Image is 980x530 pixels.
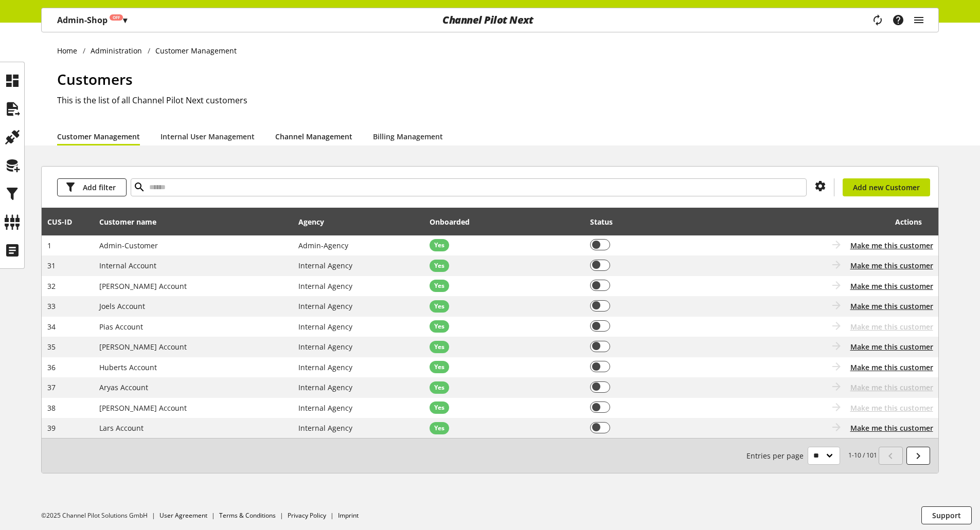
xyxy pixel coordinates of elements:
[434,302,444,311] span: Yes
[843,178,930,196] a: Add new Customer
[41,8,939,32] nav: main navigation
[850,301,933,312] button: Make me this customer
[850,240,933,251] button: Make me this customer
[99,281,187,291] span: [PERSON_NAME] Account
[716,211,922,232] div: Actions
[853,182,920,193] span: Add new Customer
[113,14,120,21] span: Off
[57,178,127,196] button: Add filter
[850,281,933,291] button: Make me this customer
[219,511,276,520] a: Terms & Conditions
[99,362,157,372] span: Huberts Account
[590,216,623,227] div: Status
[47,382,56,392] span: 37
[99,382,148,392] span: Aryas Account
[921,506,972,524] button: Support
[99,403,187,413] span: [PERSON_NAME] Account
[99,241,158,250] span: Admin-Customer
[99,216,167,227] div: Customer name
[99,342,187,352] span: [PERSON_NAME] Account
[47,301,56,311] span: 33
[47,261,56,270] span: 31
[57,131,140,142] a: Customer Management
[434,241,444,250] span: Yes
[57,69,133,89] span: Customers
[47,362,56,372] span: 36
[47,403,56,413] span: 38
[57,14,127,26] p: Admin-Shop
[850,260,933,271] button: Make me this customer
[288,511,326,520] a: Privacy Policy
[338,511,359,520] a: Imprint
[298,423,352,433] span: Internal Agency
[298,241,348,250] span: Admin-Agency
[123,14,127,26] span: ▾
[298,216,334,227] div: Agency
[47,342,56,352] span: 35
[57,94,939,106] h2: This is the list of all Channel Pilot Next customers
[434,261,444,270] span: Yes
[41,511,159,520] li: ©2025 Channel Pilot Solutions GmbH
[47,322,56,332] span: 34
[746,447,877,465] small: 1-10 / 101
[298,322,352,332] span: Internal Agency
[161,131,255,142] a: Internal User Management
[83,182,116,193] span: Add filter
[850,341,933,352] button: Make me this customer
[373,131,443,142] a: Billing Management
[99,261,156,270] span: Internal Account
[434,424,444,433] span: Yes
[47,216,82,227] div: CUS-⁠ID
[47,281,56,291] span: 32
[430,216,480,227] div: Onboarded
[298,403,352,413] span: Internal Agency
[298,261,352,270] span: Internal Agency
[850,382,933,393] span: Make me this customer
[434,322,444,331] span: Yes
[298,301,352,311] span: Internal Agency
[99,423,144,433] span: Lars Account
[298,342,352,352] span: Internal Agency
[434,403,444,412] span: Yes
[850,423,933,433] button: Make me this customer
[99,301,145,311] span: Joels Account
[434,342,444,352] span: Yes
[57,45,83,56] a: Home
[47,423,56,433] span: 39
[434,362,444,372] span: Yes
[47,241,51,250] span: 1
[850,362,933,373] button: Make me this customer
[298,382,352,392] span: Internal Agency
[850,403,933,413] span: Make me this customer
[850,321,933,332] span: Make me this customer
[85,45,148,56] a: Administration
[746,450,808,461] span: Entries per page
[434,383,444,392] span: Yes
[159,511,207,520] a: User Agreement
[298,281,352,291] span: Internal Agency
[932,510,961,521] span: Support
[434,281,444,290] span: Yes
[275,131,352,142] a: Channel Management
[99,322,143,332] span: Pias Account
[298,362,352,372] span: Internal Agency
